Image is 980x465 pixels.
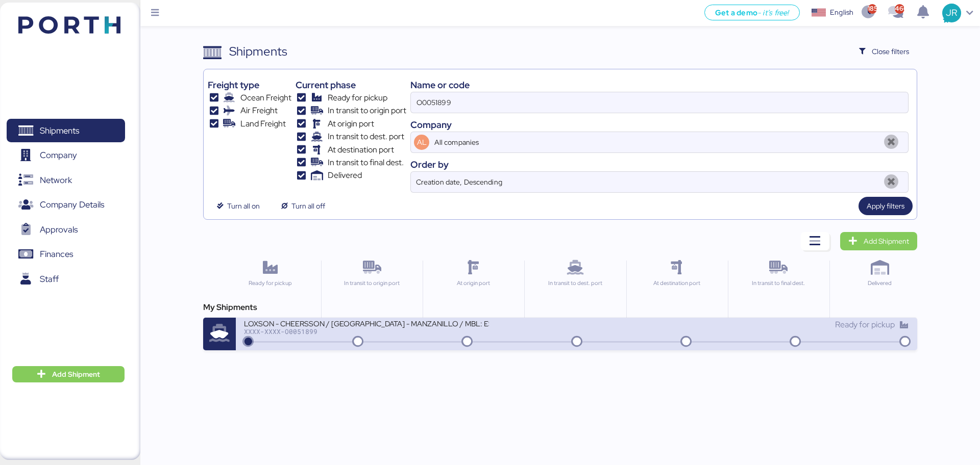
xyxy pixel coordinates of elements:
[7,267,125,291] a: Staff
[40,148,77,163] span: Company
[410,118,909,132] div: Company
[328,169,362,182] span: Delivered
[244,328,489,335] div: XXXX-XXXX-O0051899
[631,279,723,288] div: At destination port
[229,42,287,61] div: Shipments
[328,131,404,143] span: In transit to dest. port
[240,118,286,130] span: Land Freight
[52,368,100,380] span: Add Shipment
[867,200,904,212] span: Apply filters
[851,42,917,61] button: Close filters
[326,279,418,288] div: In transit to origin port
[7,144,125,167] a: Company
[40,222,78,237] span: Approvals
[272,197,333,215] button: Turn all off
[203,301,917,314] div: My Shipments
[946,6,957,19] span: JR
[864,235,909,247] span: Add Shipment
[244,319,489,327] div: LOXSON - CHEERSSON / [GEOGRAPHIC_DATA] - MANZANILLO / MBL: ESLCHNSHG038927 - HBL: YQSE250610908 /...
[417,137,427,148] span: AL
[7,218,125,241] a: Approvals
[240,105,278,117] span: Air Freight
[146,5,164,22] button: Menu
[208,197,268,215] button: Turn all on
[410,78,909,92] div: Name or code
[224,279,316,288] div: Ready for pickup
[328,118,374,130] span: At origin port
[328,157,404,169] span: In transit to final dest.
[40,247,73,262] span: Finances
[7,168,125,192] a: Network
[7,193,125,217] a: Company Details
[328,92,387,104] span: Ready for pickup
[208,78,291,92] div: Freight type
[12,366,125,382] button: Add Shipment
[7,243,125,266] a: Finances
[830,7,853,18] div: English
[840,232,917,250] a: Add Shipment
[835,319,895,330] span: Ready for pickup
[40,197,104,212] span: Company Details
[40,173,72,188] span: Network
[40,123,79,138] span: Shipments
[240,92,291,104] span: Ocean Freight
[7,119,125,142] a: Shipments
[40,272,59,287] span: Staff
[432,132,879,152] input: AL
[859,197,913,215] button: Apply filters
[328,144,394,156] span: At destination port
[296,78,406,92] div: Current phase
[328,105,406,117] span: In transit to origin port
[410,158,909,171] div: Order by
[872,45,909,58] span: Close filters
[834,279,926,288] div: Delivered
[427,279,520,288] div: At origin port
[227,200,260,212] span: Turn all on
[291,200,325,212] span: Turn all off
[529,279,621,288] div: In transit to dest. port
[732,279,825,288] div: In transit to final dest.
